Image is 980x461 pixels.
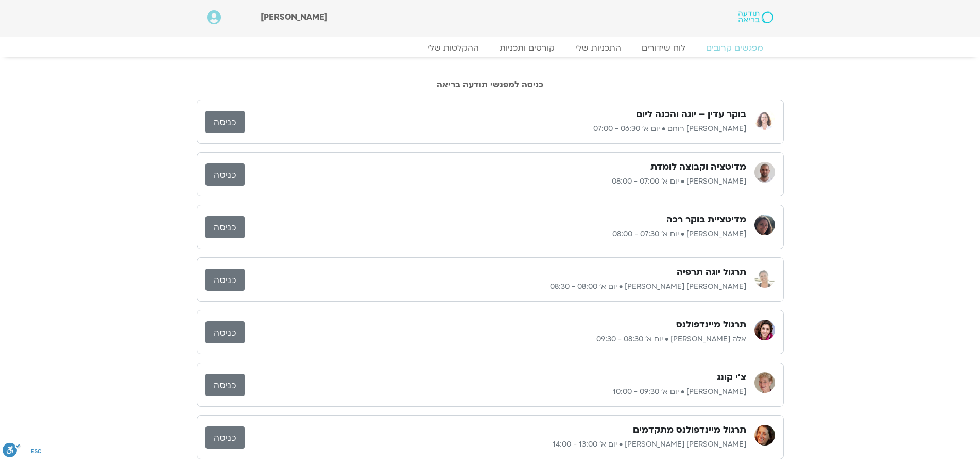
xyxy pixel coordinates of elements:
[754,109,775,130] img: אורנה סמלסון רוחם
[205,163,245,186] a: כניסה
[261,11,328,23] span: [PERSON_NAME]
[245,228,746,240] p: [PERSON_NAME] • יום א׳ 07:30 - 08:00
[489,43,565,53] a: קורסים ותכניות
[245,175,746,188] p: [PERSON_NAME] • יום א׳ 07:00 - 08:00
[205,216,245,238] a: כניסה
[650,161,746,173] h3: מדיטציה וקבוצה לומדת
[636,108,746,121] h3: בוקר עדין – יוגה והכנה ליום
[245,386,746,398] p: [PERSON_NAME] • יום א׳ 09:30 - 10:00
[197,80,784,89] h2: כניסה למפגשי תודעה בריאה
[245,438,746,451] p: [PERSON_NAME] [PERSON_NAME] • יום א׳ 13:00 - 14:00
[677,266,746,278] h3: תרגול יוגה תרפיה
[205,111,245,133] a: כניסה
[245,281,746,293] p: [PERSON_NAME] [PERSON_NAME] • יום א׳ 08:00 - 08:30
[696,43,773,53] a: מפגשים קרובים
[205,321,245,343] a: כניסה
[754,425,775,446] img: סיגל בירן אבוחצירה
[754,320,775,340] img: אלה טולנאי
[245,333,746,345] p: אלה [PERSON_NAME] • יום א׳ 08:30 - 09:30
[754,162,775,183] img: דקל קנטי
[633,424,746,436] h3: תרגול מיינדפולנס מתקדמים
[754,372,775,393] img: חני שלם
[631,43,696,53] a: לוח שידורים
[754,267,775,288] img: סיגל כהן
[754,215,775,235] img: קרן גל
[676,319,746,331] h3: תרגול מיינדפולנס
[565,43,631,53] a: התכניות שלי
[417,43,489,53] a: ההקלטות שלי
[205,426,245,449] a: כניסה
[205,374,245,396] a: כניסה
[245,123,746,135] p: [PERSON_NAME] רוחם • יום א׳ 06:30 - 07:00
[207,43,773,53] nav: Menu
[666,213,746,226] h3: מדיטציית בוקר רכה
[205,269,245,291] a: כניסה
[717,371,746,384] h3: צ'י קונג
